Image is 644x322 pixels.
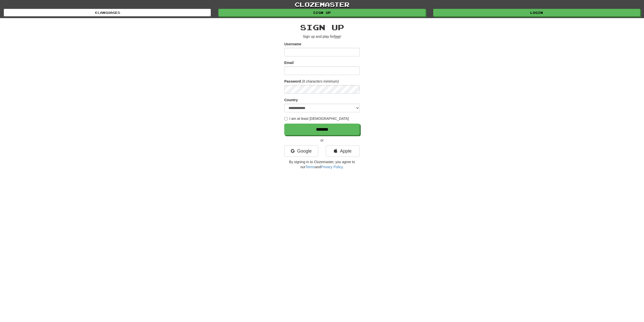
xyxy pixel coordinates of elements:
[284,42,301,47] label: Username
[284,97,298,102] label: Country
[284,23,360,31] h2: Sign up
[334,34,340,39] u: free
[326,145,360,157] a: Apple
[433,9,640,16] a: Login
[4,9,211,16] a: Languages
[284,116,349,121] label: I am at least [DEMOGRAPHIC_DATA]
[284,34,360,39] p: Sign up and play for !
[305,165,315,169] a: Terms
[321,165,343,169] a: Privacy Policy
[302,79,339,83] em: (6 characters minimum)
[284,138,360,143] p: or
[284,159,360,169] p: By signing in to Clozemaster, you agree to our and .
[284,60,294,65] label: Email
[284,145,318,157] a: Google
[284,117,288,120] input: I am at least [DEMOGRAPHIC_DATA]
[218,9,425,16] a: Sign up
[284,79,301,84] label: Password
